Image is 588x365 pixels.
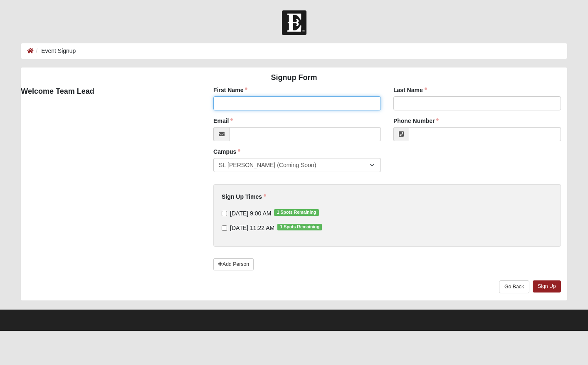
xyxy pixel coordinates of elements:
label: Phone Number [393,117,439,125]
label: Email [213,117,233,125]
a: Go Back [499,280,529,293]
span: [DATE] 9:00 AM [230,210,271,217]
img: Church of Eleven22 Logo [282,10,306,35]
label: Sign Up Times [222,192,266,201]
li: Event Signup [34,47,76,55]
span: [DATE] 11:22 AM [230,225,274,231]
input: [DATE] 11:22 AM1 Spots Remaining [222,225,227,231]
span: 1 Spots Remaining [274,209,319,216]
label: Campus [213,147,240,156]
a: Sign Up [533,280,561,292]
a: Add Person [213,258,254,270]
strong: Welcome Team Lead [21,87,94,95]
label: First Name [213,86,247,94]
span: 1 Spots Remaining [277,224,322,230]
input: [DATE] 9:00 AM1 Spots Remaining [222,211,227,216]
h4: Signup Form [21,73,567,82]
label: Last Name [393,86,427,94]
